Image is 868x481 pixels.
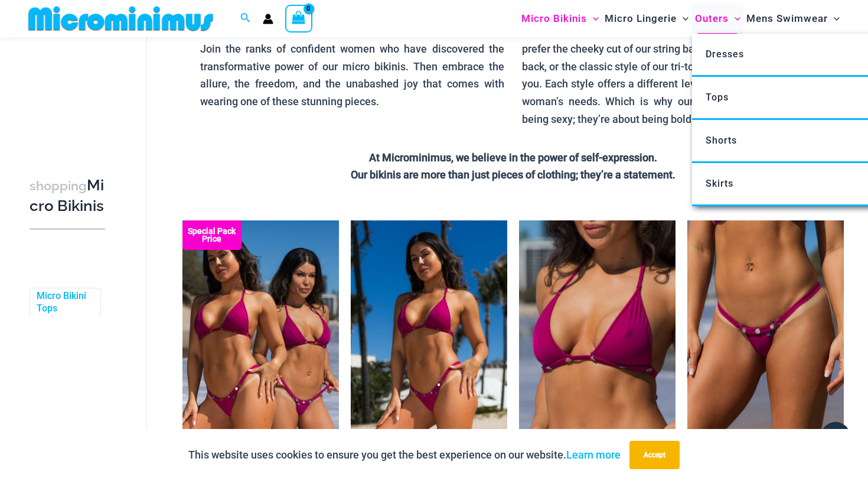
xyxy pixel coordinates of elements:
[706,48,744,60] span: Dresses
[517,2,844,35] nav: Site Navigation
[188,446,621,464] p: This website uses cookies to ensure you get the best experience on our website.
[743,4,843,34] a: Mens SwimwearMenu ToggleMenu Toggle
[587,4,599,34] span: Menu Toggle
[263,14,273,24] a: Account icon link
[566,448,621,461] a: Learn more
[706,92,729,103] span: Tops
[30,178,87,193] span: shopping
[240,11,251,26] a: Search icon link
[24,5,218,32] img: MM SHOP LOGO FLAT
[351,220,507,456] a: Tight Rope Pink 319 Top 4228 Thong 05Tight Rope Pink 319 Top 4228 Thong 06Tight Rope Pink 319 Top...
[285,5,312,32] a: View Shopping Cart, empty
[351,168,676,181] strong: Our bikinis are more than just pieces of clothing; they’re a statement.
[30,175,105,216] h3: Micro Bikinis
[706,178,733,189] span: Skirts
[521,4,587,34] span: Micro Bikinis
[182,220,339,456] a: Collection Pack F Collection Pack B (3)Collection Pack B (3)
[629,441,680,469] button: Accept
[37,290,92,315] a: Micro Bikini Tops
[677,4,688,34] span: Menu Toggle
[695,4,729,34] span: Outers
[519,220,676,456] a: Tight Rope Pink 319 Top 01Tight Rope Pink 319 Top 4228 Thong 06Tight Rope Pink 319 Top 4228 Thong 06
[518,4,602,34] a: Micro BikinisMenu ToggleMenu Toggle
[828,4,840,34] span: Menu Toggle
[729,4,740,34] span: Menu Toggle
[605,4,677,34] span: Micro Lingerie
[706,135,737,146] span: Shorts
[369,151,657,164] strong: At Microminimus, we believe in the power of self-expression.
[687,220,844,456] img: Tight Rope Pink 319 4212 Micro 01
[746,4,828,34] span: Mens Swimwear
[182,227,242,243] b: Special Pack Price
[687,220,844,456] a: Tight Rope Pink 319 4212 Micro 01Tight Rope Pink 319 4212 Micro 02Tight Rope Pink 319 4212 Micro 02
[692,4,743,34] a: OutersMenu ToggleMenu Toggle
[182,220,339,456] img: Collection Pack F
[351,220,507,456] img: Tight Rope Pink 319 Top 4228 Thong 05
[519,220,676,456] img: Tight Rope Pink 319 Top 01
[602,4,691,34] a: Micro LingerieMenu ToggleMenu Toggle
